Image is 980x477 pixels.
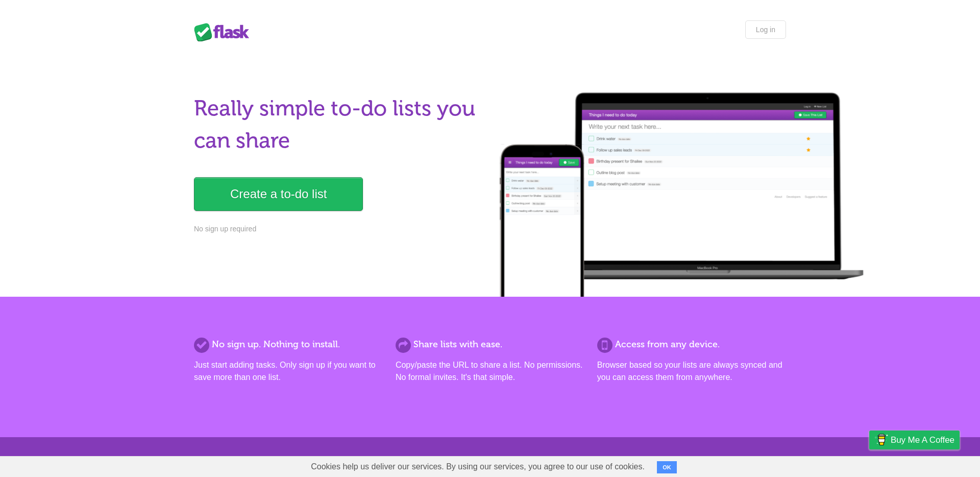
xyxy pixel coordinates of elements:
a: Create a to-do list [194,177,363,211]
p: No sign up required [194,224,484,234]
span: Buy me a coffee [891,431,954,449]
span: Cookies help us deliver our services. By using our services, you agree to our use of cookies. [301,457,655,477]
h2: Share lists with ease. [396,338,584,351]
img: Buy me a coffee [874,431,888,448]
p: Just start adding tasks. Only sign up if you want to save more than one list. [194,359,383,384]
p: Copy/paste the URL to share a list. No permissions. No formal invites. It's that simple. [396,359,584,384]
h1: Really simple to-do lists you can share [194,92,484,157]
a: Buy me a coffee [869,431,960,449]
a: Log in [745,20,786,39]
div: Flask Lists [194,23,255,41]
h2: Access from any device. [597,338,786,351]
button: OK [657,461,677,473]
h2: No sign up. Nothing to install. [194,338,383,351]
p: Browser based so your lists are always synced and you can access them from anywhere. [597,359,786,384]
